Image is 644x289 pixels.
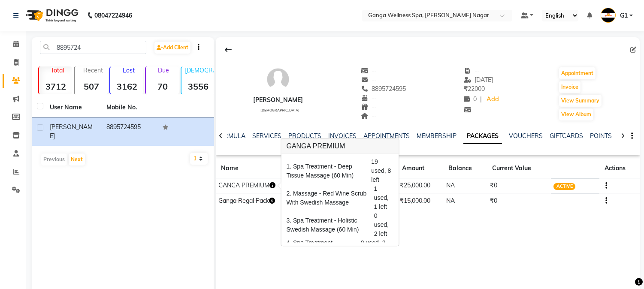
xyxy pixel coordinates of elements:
[601,8,616,23] img: G1
[559,108,593,120] button: View Album
[286,162,366,180] span: 1. Spa Treatment - Deep Tissue Massage (60 Min)
[361,238,394,256] span: 0 used, 2 left
[146,81,179,92] strong: 70
[464,95,477,103] span: 0
[361,103,377,111] span: --
[487,193,551,208] td: ₹0
[252,132,281,140] a: SERVICES
[42,66,72,74] p: Total
[361,76,377,84] span: --
[443,193,487,208] td: NA
[216,159,296,178] th: Name
[216,193,296,208] td: Ganga Regal Pack
[374,211,394,238] span: 0 used, 2 left
[620,11,628,20] span: G1
[22,3,81,27] img: logo
[363,132,410,140] a: APPOINTMENTS
[253,96,303,105] div: [PERSON_NAME]
[443,159,487,178] th: Balance
[75,81,108,92] strong: 507
[69,154,85,166] button: Next
[553,198,586,205] span: CANCELLED
[590,132,612,140] a: POINTS
[559,67,596,79] button: Appointment
[361,94,377,102] span: --
[559,81,581,93] button: Invoice
[286,238,355,256] span: 4. Spa Treatment - Hamam
[464,85,468,93] span: ₹
[216,178,296,193] td: GANGA PREMIUM
[219,42,237,58] div: Back to Client
[374,184,394,211] span: 1 used, 1 left
[101,98,158,117] th: Mobile No.
[78,66,108,74] p: Recent
[487,159,551,178] th: Current Value
[110,81,143,92] strong: 3162
[397,178,443,193] td: ₹25,000.00
[464,67,480,75] span: --
[397,159,443,178] th: Amount
[181,81,215,92] strong: 3556
[485,93,500,105] a: Add
[417,132,457,140] a: MEMBERSHIP
[148,66,179,74] p: Due
[286,216,369,234] span: 3. Spa Treatment - Holistic Swedish Massage (60 Min)
[371,157,393,184] span: 19 used, 8 left
[559,95,602,107] button: View Summary
[464,76,493,84] span: [DATE]
[361,112,377,120] span: --
[397,193,443,208] td: ₹15,000.00
[361,67,377,75] span: --
[480,95,482,104] span: |
[464,85,485,93] span: 22000
[114,66,143,74] p: Lost
[216,132,245,140] a: FORMULA
[281,138,399,154] h3: GANGA PREMIUM
[40,41,146,54] input: Search by Name/Mobile/Email/Code
[487,178,551,193] td: ₹0
[39,81,72,92] strong: 3712
[599,159,640,178] th: Actions
[50,123,93,140] span: [PERSON_NAME]
[265,66,291,92] img: avatar
[361,85,406,93] span: 8895724595
[553,183,575,190] span: ACTIVE
[463,129,502,144] a: PACKAGES
[443,178,487,193] td: NA
[185,66,215,74] p: [DEMOGRAPHIC_DATA]
[328,132,357,140] a: INVOICES
[94,3,132,27] b: 08047224946
[286,189,369,207] span: 2. Massage - Red Wine Scrub With Swedish Massage
[260,108,299,112] span: [DEMOGRAPHIC_DATA]
[509,132,543,140] a: VOUCHERS
[154,42,190,54] a: Add Client
[45,98,101,117] th: User Name
[101,117,158,146] td: 8895724595
[550,132,583,140] a: GIFTCARDS
[288,132,321,140] a: PRODUCTS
